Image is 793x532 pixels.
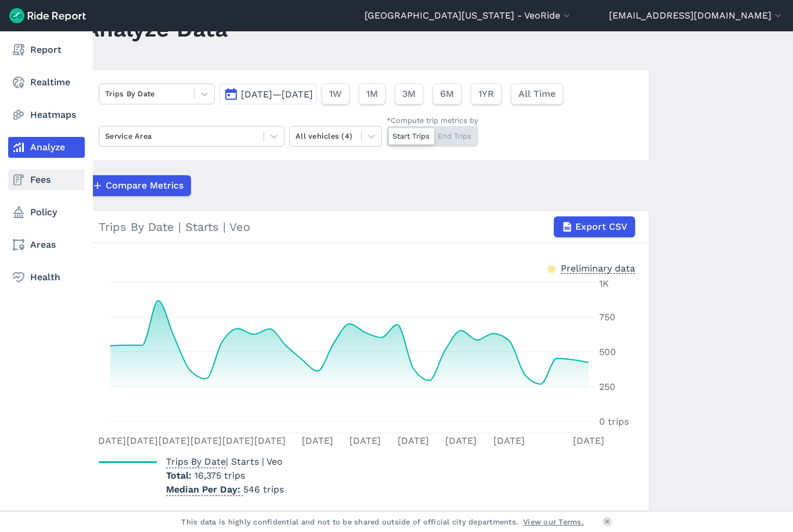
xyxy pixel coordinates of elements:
button: 1YR [471,84,502,104]
a: Analyze [8,137,85,158]
button: 1M [359,84,385,104]
tspan: 0 trips [599,416,629,427]
a: Report [8,39,85,60]
a: Areas [8,234,85,255]
div: *Compute trip metrics by [387,115,478,126]
button: All Time [511,84,563,104]
img: Ride Report [9,8,86,23]
tspan: [DATE] [573,435,604,446]
tspan: [DATE] [493,435,525,446]
button: Export CSV [554,216,635,237]
tspan: [DATE] [349,435,381,446]
span: Total [166,470,194,481]
span: Trips By Date [166,453,226,468]
div: Preliminary data [561,262,635,274]
tspan: [DATE] [302,435,333,446]
tspan: [DATE] [158,435,190,446]
span: All Time [518,87,556,101]
button: 1W [322,84,349,104]
div: Trips By Date | Starts | Veo [99,216,635,237]
tspan: [DATE] [190,435,222,446]
a: View our Terms. [523,516,584,527]
span: Median Per Day [166,480,243,496]
span: 1YR [478,87,494,101]
a: Heatmaps [8,104,85,125]
p: 546 trips [166,483,284,497]
tspan: 500 [599,346,616,357]
a: Health [8,267,85,288]
span: 1M [366,87,378,101]
button: [DATE]—[DATE] [219,84,317,104]
span: 16,375 trips [194,470,245,481]
span: 1W [329,87,342,101]
button: [GEOGRAPHIC_DATA][US_STATE] - VeoRide [365,9,572,23]
button: [EMAIL_ADDRESS][DOMAIN_NAME] [609,9,784,23]
tspan: 750 [599,312,615,323]
tspan: 1K [599,278,609,289]
tspan: 250 [599,381,615,392]
tspan: [DATE] [127,435,158,446]
span: 6M [440,87,454,101]
a: Policy [8,202,85,223]
button: 6M [432,84,462,104]
button: Compare Metrics [84,175,191,196]
button: 3M [395,84,423,104]
tspan: [DATE] [445,435,477,446]
span: | Starts | Veo [166,456,283,467]
a: Realtime [8,72,85,93]
span: Export CSV [575,220,628,234]
tspan: [DATE] [222,435,254,446]
span: [DATE]—[DATE] [241,89,313,100]
tspan: [DATE] [254,435,286,446]
tspan: [DATE] [398,435,429,446]
span: Compare Metrics [106,179,183,193]
tspan: [DATE] [95,435,126,446]
span: 3M [402,87,416,101]
a: Fees [8,169,85,190]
